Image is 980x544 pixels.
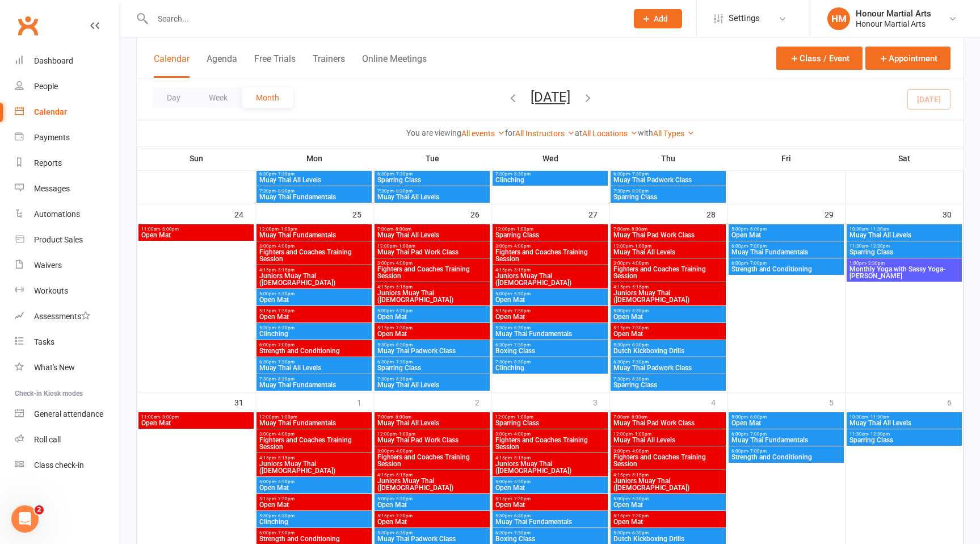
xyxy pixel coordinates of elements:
span: - 4:00pm [276,244,295,249]
span: 4:15pm [377,284,487,290]
span: 6:30pm [613,359,724,365]
button: Calendar [154,53,190,78]
span: 5:30pm [259,325,369,330]
span: 4:15pm [613,284,724,290]
span: - 4:00pm [394,261,413,266]
span: 5:00pm [613,308,724,313]
span: - 6:00pm [748,415,767,420]
span: Sparring Class [613,382,724,388]
div: 1 [357,392,373,411]
span: Muay Thai Pad Work Class [613,420,724,426]
div: Honour Martial Arts [856,9,931,19]
a: Calendar [15,99,120,125]
span: Muay Thai Fundamentals [259,382,369,388]
span: 3:00pm [495,432,605,437]
span: 5:15pm [259,308,369,313]
span: 7:30pm [259,189,369,194]
a: Automations [15,202,120,227]
span: Clinching [259,330,369,337]
span: - 6:00pm [748,227,767,232]
a: Payments [15,125,120,150]
span: - 5:30pm [276,479,295,484]
span: - 5:30pm [394,308,413,313]
button: Month [242,87,293,108]
span: Muay Thai Pad Work Class [613,232,724,238]
span: Open Mat [259,296,369,303]
span: Muay Thai All Levels [377,232,487,238]
span: Muay Thai All Levels [377,420,487,426]
span: Muay Thai Pad Work Class [377,249,487,256]
span: Juniors Muay Thai ([DEMOGRAPHIC_DATA]) [613,478,724,491]
span: 7:30pm [377,376,487,382]
span: Muay Thai Fundamentals [731,249,842,256]
span: Muay Thai Padwork Class [613,177,724,183]
span: - 8:30pm [512,171,531,177]
span: Juniors Muay Thai ([DEMOGRAPHIC_DATA]) [377,290,487,303]
div: 30 [943,204,963,223]
span: - 7:30pm [394,359,413,365]
span: - 6:30pm [512,325,531,330]
span: Fighters and Coaches Training Session [495,437,605,450]
span: - 7:30pm [276,359,295,365]
span: - 8:30pm [394,376,413,382]
button: Agenda [207,53,237,78]
span: 5:30pm [613,342,724,348]
span: 3:00pm [613,449,724,454]
div: Class check-in [34,461,84,470]
span: 1:00pm [849,261,960,266]
div: 4 [711,392,727,411]
span: - 3:00pm [160,227,179,232]
span: 5:00pm [495,479,605,484]
span: 10:30am [849,227,960,232]
span: - 7:30pm [512,342,531,348]
button: Week [195,87,242,108]
span: 5:00pm [731,227,842,232]
span: 7:30pm [259,376,369,382]
div: General attendance [34,409,103,419]
strong: with [638,128,653,137]
button: Class / Event [776,47,863,70]
div: HM [827,7,850,30]
strong: You are viewing [406,128,461,137]
span: Fighters and Coaches Training Session [259,437,369,450]
a: People [15,74,120,99]
span: - 5:15pm [276,267,295,273]
a: Workouts [15,278,120,304]
span: - 7:30pm [512,308,531,313]
span: 5:15pm [377,325,487,330]
span: Fighters and Coaches Training Session [613,266,724,279]
span: 12:00pm [613,244,724,249]
span: Fighters and Coaches Training Session [495,249,605,262]
span: Muay Thai All Levels [259,177,369,183]
button: Online Meetings [362,53,427,78]
span: 7:00am [613,415,724,420]
span: 10:30am [849,415,960,420]
span: - 5:15pm [512,455,531,461]
span: 7:00am [377,227,487,232]
span: - 8:30pm [512,359,531,365]
button: [DATE] [531,89,570,105]
span: Juniors Muay Thai ([DEMOGRAPHIC_DATA]) [377,478,487,491]
button: Day [153,87,195,108]
span: Muay Thai All Levels [259,365,369,371]
span: 3:00pm [495,244,605,249]
span: Juniors Muay Thai ([DEMOGRAPHIC_DATA]) [495,273,605,286]
span: - 5:15pm [630,472,649,478]
span: Open Mat [495,484,605,491]
span: Settings [729,6,760,31]
span: 7:30pm [495,171,605,177]
span: Muay Thai Padwork Class [613,365,724,371]
span: Sparring Class [849,437,960,443]
span: 5:00pm [259,291,369,296]
span: 7:00am [613,227,724,232]
input: Search... [149,11,619,27]
span: Dutch Kickboxing Drills [613,348,724,354]
span: Open Mat [377,313,487,320]
span: - 1:00pm [279,227,297,232]
span: 2 [35,505,44,514]
span: - 12:30pm [868,244,890,249]
span: 11:00am [141,415,251,420]
span: - 4:00pm [630,449,649,454]
div: 5 [829,392,845,411]
span: - 1:00pm [633,432,651,437]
